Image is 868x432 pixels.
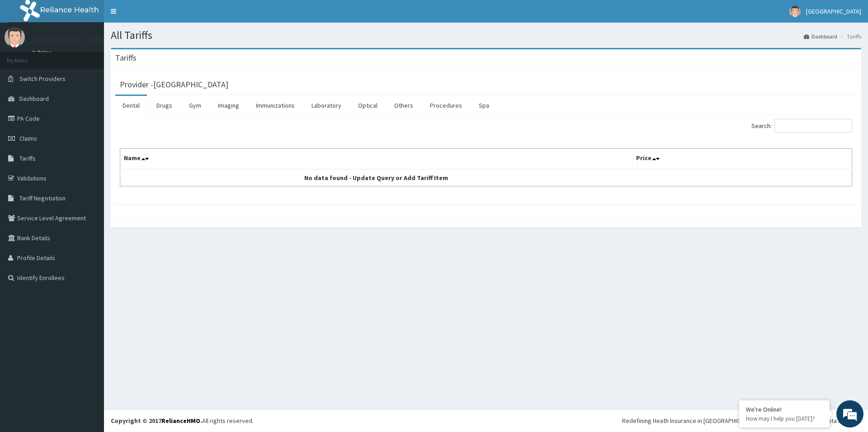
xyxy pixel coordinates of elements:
a: Spa [472,96,496,115]
a: Gym [182,96,208,115]
img: User Image [789,6,801,17]
span: Dashboard [19,95,49,103]
a: Online [32,49,53,56]
img: User Image [5,27,25,47]
input: Search: [774,119,852,133]
a: Immunizations [249,96,302,115]
div: We're Online! [746,405,823,413]
a: RelianceHMO [161,417,200,425]
h3: Tariffs [115,54,137,62]
a: Laboratory [304,96,349,115]
h3: Provider - [GEOGRAPHIC_DATA] [120,81,228,89]
th: Name [120,149,632,170]
label: Search: [751,119,852,133]
h1: All Tariffs [111,29,861,41]
p: How may I help you today? [746,415,823,423]
div: Redefining Heath Insurance in [GEOGRAPHIC_DATA] using Telemedicine and Data Science! [622,416,861,425]
span: Tariffs [19,154,36,162]
p: [GEOGRAPHIC_DATA] [32,37,106,45]
span: Claims [19,134,37,142]
span: Switch Providers [19,75,66,83]
footer: All rights reserved. [104,409,868,432]
a: Optical [351,96,385,115]
span: [GEOGRAPHIC_DATA] [806,7,861,15]
li: Tariffs [838,33,861,40]
td: No data found - Update Query or Add Tariff Item [120,169,632,186]
a: Procedures [423,96,469,115]
a: Dashboard [804,33,837,40]
a: Drugs [149,96,179,115]
a: Others [387,96,420,115]
a: Dental [115,96,147,115]
strong: Copyright © 2017 . [111,417,202,425]
span: Tariff Negotiation [19,194,66,202]
th: Price [632,149,852,170]
a: Imaging [211,96,246,115]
